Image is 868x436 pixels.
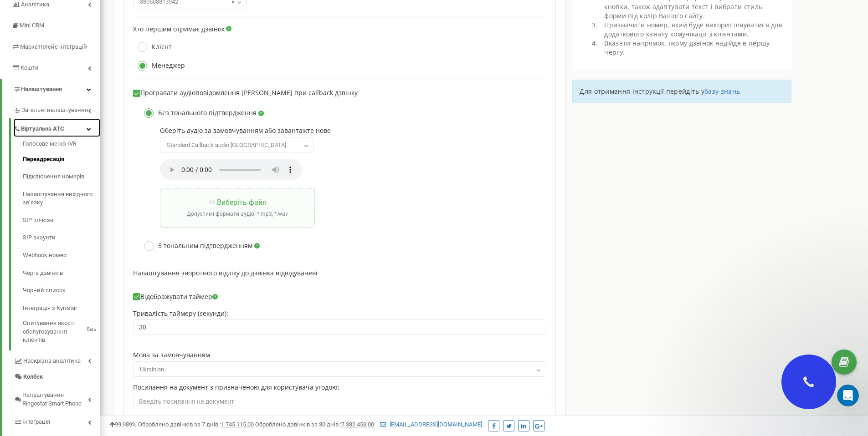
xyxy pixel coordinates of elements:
label: Посилання на документ з призначеною для користувача угодою: [133,384,339,391]
li: Вказати напрямок, якому дзвінок надійде в першу чергу. [600,39,782,57]
span: Налаштування Ringostat Smart Phone [22,391,88,408]
span: Standard Callback audio UK [160,137,314,152]
label: Мова за замовчуванням [133,351,210,359]
span: Наскрізна аналітика [23,357,81,365]
input: Тривалість таймеру (секунди) [133,319,546,335]
u: 1 745 115,00 [221,421,254,428]
p: Для отримання інструкції перейдіть у [580,87,784,96]
span: Аналiтика [21,1,49,8]
label: Менеджер [133,61,185,71]
li: Призначити номер, який буде використовуватися для додаткового каналу комунікації з клієнтами. [600,20,782,39]
a: Наскрізна аналітика [14,350,100,369]
a: Інтеграція [14,411,100,430]
span: Маркетплейс інтеграцій [20,43,87,50]
span: Standard Callback audio UK [163,139,311,152]
span: Оброблено дзвінків за 7 днів : [138,421,254,428]
a: SIP шлюзи [23,212,100,229]
a: Переадресація [23,151,100,168]
a: Голосове меню IVR [23,140,100,151]
span: Загальні налаштування [21,106,88,115]
a: Опитування якості обслуговування клієнтівBeta [23,317,100,345]
a: Налаштування [2,79,100,100]
label: Без тонального підтвердження [139,108,264,118]
a: Загальні налаштування [14,100,100,118]
iframe: Intercom live chat [837,385,859,406]
label: Хто першим отримає дзвінок [133,25,225,33]
a: Налаштування Ringostat Smart Phone [14,385,100,411]
a: базу знань [704,87,740,96]
span: 99,989% [109,421,137,428]
label: Відображувати таймер [133,293,218,301]
span: Ukrainian [136,363,543,376]
span: Ukrainian [133,361,546,377]
a: Інтеграція з Kyivstar [23,299,100,317]
span: Кошти [21,64,39,71]
a: Віртуальна АТС [14,118,100,137]
span: Віртуальна АТС [21,125,64,133]
a: Колбек [14,369,100,385]
span: Mini CRM [20,22,44,29]
a: [EMAIL_ADDRESS][DOMAIN_NAME] [380,421,482,428]
label: З тональним підтвердженням [139,241,260,251]
a: Черга дзвінків [23,264,100,282]
label: Клієнт [133,42,172,52]
span: Інтеграція [22,418,50,426]
label: Тривалість таймеру (секунди): [133,310,228,318]
a: SIP акаунти [23,229,100,247]
u: 7 382 453,00 [341,421,374,428]
span: Налаштування [21,86,62,92]
span: Колбек [23,373,43,381]
span: Оброблено дзвінків за 30 днів : [255,421,374,428]
a: Webhook номер [23,247,100,264]
label: Оберіть аудіо за замовчуванням або завантажте нове [160,127,537,135]
a: Підключення номерів [23,168,100,186]
label: Програвати аудіоповідомлення [PERSON_NAME] при callback дзвінку [133,89,358,97]
input: Введіть посилання на документ [133,394,546,409]
a: Налаштування вихідного зв’язку [23,186,100,212]
a: Чорний список [23,282,100,299]
label: Налаштування зворотного відліку до дзвінка відвідувачеві [133,269,318,277]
